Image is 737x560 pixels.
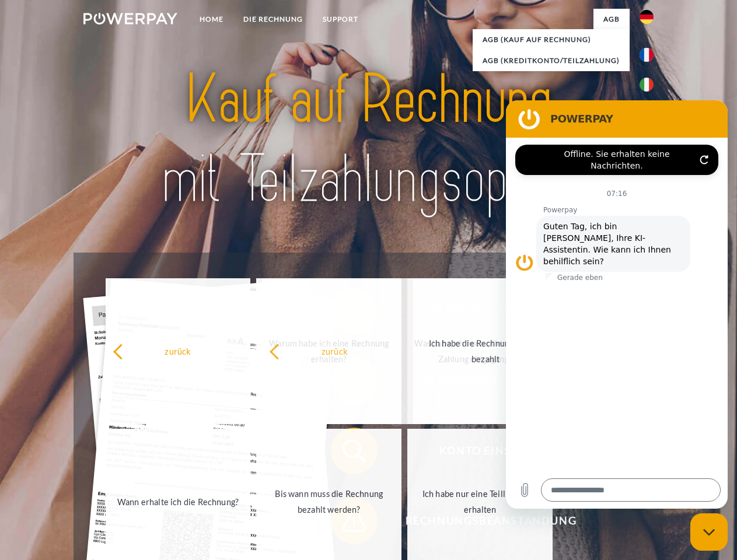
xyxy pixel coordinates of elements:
[506,100,728,509] iframe: Messaging-Fenster
[640,10,654,24] img: de
[473,29,630,50] a: AGB (Kauf auf Rechnung)
[113,343,244,359] div: zurück
[473,50,630,71] a: AGB (Kreditkonto/Teilzahlung)
[420,335,551,367] div: Ich habe die Rechnung bereits bezahlt
[593,9,630,30] a: agb
[640,48,654,62] img: fr
[190,9,233,30] a: Home
[83,13,177,24] img: logo-powerpay-white.svg
[690,513,728,551] iframe: Schaltfläche zum Öffnen des Messaging-Fensters; Konversation läuft
[640,78,654,92] img: it
[269,343,400,359] div: zurück
[263,486,394,517] div: Bis wann muss die Rechnung bezahlt werden?
[233,9,313,30] a: DIE RECHNUNG
[414,486,546,517] div: Ich habe nur eine Teillieferung erhalten
[111,56,626,223] img: title-powerpay_de.svg
[313,9,368,30] a: SUPPORT
[113,494,244,509] div: Wann erhalte ich die Rechnung?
